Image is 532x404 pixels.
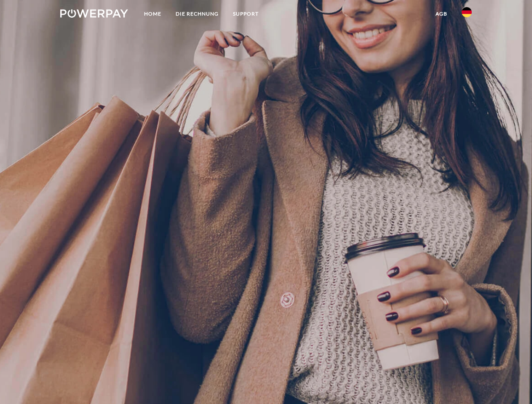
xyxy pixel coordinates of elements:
[137,6,168,21] a: Home
[168,6,226,21] a: DIE RECHNUNG
[226,6,266,21] a: SUPPORT
[428,6,454,21] a: agb
[60,9,128,18] img: logo-powerpay-white.svg
[462,7,472,17] img: de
